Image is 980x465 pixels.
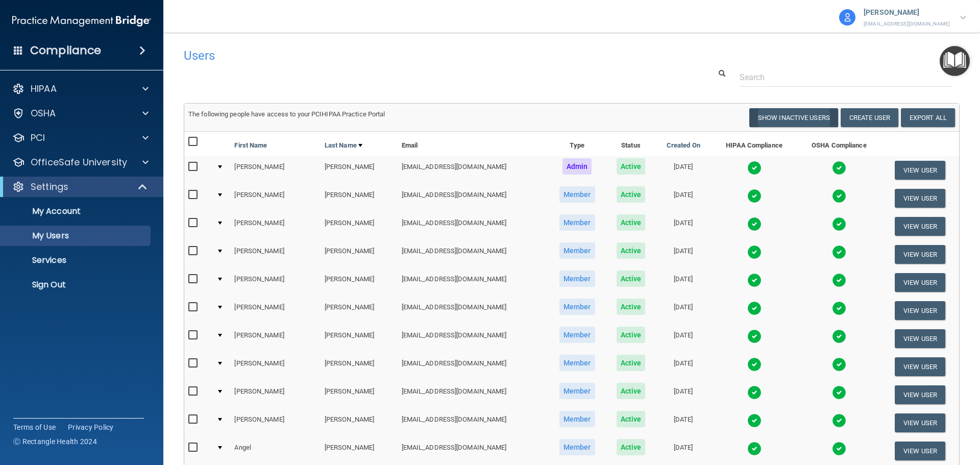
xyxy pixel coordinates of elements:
td: [PERSON_NAME] [321,381,398,409]
td: [EMAIL_ADDRESS][DOMAIN_NAME] [398,240,548,268]
a: OSHA [12,107,149,119]
td: [DATE] [655,240,711,268]
a: Settings [12,181,148,193]
span: Member [559,242,595,259]
a: HIPAA [12,83,149,95]
img: tick.e7d51cea.svg [747,442,762,456]
img: tick.e7d51cea.svg [832,245,846,259]
span: Member [559,271,595,287]
button: View User [895,301,945,320]
img: tick.e7d51cea.svg [747,217,762,231]
button: View User [895,357,945,376]
img: avatar.17b06cb7.svg [839,9,855,26]
button: Open Resource Center [940,46,970,76]
td: [EMAIL_ADDRESS][DOMAIN_NAME] [398,353,548,381]
button: Create User [841,108,898,127]
td: [PERSON_NAME] [321,240,398,268]
td: [EMAIL_ADDRESS][DOMAIN_NAME] [398,184,548,212]
button: View User [895,189,945,208]
a: Created On [667,139,700,152]
button: View User [895,245,945,264]
td: [PERSON_NAME] [230,353,320,381]
td: [PERSON_NAME] [230,212,320,240]
input: Search [740,68,952,87]
p: PCI [31,132,45,144]
img: tick.e7d51cea.svg [832,357,846,372]
p: [PERSON_NAME] [864,6,950,19]
td: [EMAIL_ADDRESS][DOMAIN_NAME] [398,409,548,437]
span: Active [617,271,646,287]
span: Active [617,411,646,427]
span: Active [617,327,646,343]
img: tick.e7d51cea.svg [747,357,762,372]
td: [EMAIL_ADDRESS][DOMAIN_NAME] [398,212,548,240]
p: [EMAIL_ADDRESS][DOMAIN_NAME] [864,19,950,29]
img: tick.e7d51cea.svg [832,301,846,315]
span: Member [559,411,595,427]
img: tick.e7d51cea.svg [747,273,762,287]
td: [DATE] [655,268,711,297]
td: [DATE] [655,381,711,409]
img: tick.e7d51cea.svg [747,301,762,315]
td: [PERSON_NAME] [230,184,320,212]
td: [DATE] [655,156,711,184]
span: Active [617,299,646,315]
td: [EMAIL_ADDRESS][DOMAIN_NAME] [398,325,548,353]
td: [PERSON_NAME] [321,268,398,297]
h4: Users [184,49,630,62]
img: tick.e7d51cea.svg [832,329,846,344]
td: [DATE] [655,212,711,240]
img: tick.e7d51cea.svg [747,413,762,428]
th: Type [548,132,606,156]
span: Ⓒ Rectangle Health 2024 [13,436,97,447]
td: [EMAIL_ADDRESS][DOMAIN_NAME] [398,437,548,465]
td: [DATE] [655,409,711,437]
button: Show Inactive Users [749,108,838,127]
td: [DATE] [655,437,711,465]
td: [EMAIL_ADDRESS][DOMAIN_NAME] [398,268,548,297]
button: View User [895,329,945,348]
p: My Account [7,206,146,216]
td: Angel [230,437,320,465]
button: View User [895,273,945,292]
td: [PERSON_NAME] [321,156,398,184]
td: [EMAIL_ADDRESS][DOMAIN_NAME] [398,297,548,325]
td: [PERSON_NAME] [230,297,320,325]
td: [PERSON_NAME] [321,437,398,465]
h4: Compliance [30,43,101,58]
td: [PERSON_NAME] [230,325,320,353]
span: Active [617,186,646,203]
span: Active [617,383,646,399]
span: Member [559,327,595,343]
a: Terms of Use [13,422,56,432]
td: [PERSON_NAME] [230,409,320,437]
img: tick.e7d51cea.svg [832,161,846,175]
td: [PERSON_NAME] [321,212,398,240]
span: Member [559,186,595,203]
p: OSHA [31,107,56,119]
a: Export All [901,108,955,127]
td: [PERSON_NAME] [230,156,320,184]
td: [PERSON_NAME] [230,381,320,409]
a: Last Name [325,139,362,152]
button: View User [895,442,945,460]
th: Status [606,132,656,156]
td: [DATE] [655,325,711,353]
p: HIPAA [31,83,57,95]
td: [PERSON_NAME] [230,240,320,268]
a: PCI [12,132,149,144]
button: View User [895,161,945,180]
img: PMB logo [12,11,151,31]
span: Member [559,355,595,371]
p: Sign Out [7,280,146,290]
td: [EMAIL_ADDRESS][DOMAIN_NAME] [398,156,548,184]
img: tick.e7d51cea.svg [747,329,762,344]
img: tick.e7d51cea.svg [832,189,846,203]
img: tick.e7d51cea.svg [832,217,846,231]
img: tick.e7d51cea.svg [832,385,846,400]
a: Privacy Policy [68,422,114,432]
td: [PERSON_NAME] [321,353,398,381]
span: Member [559,214,595,231]
img: tick.e7d51cea.svg [832,442,846,456]
span: Active [617,439,646,455]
